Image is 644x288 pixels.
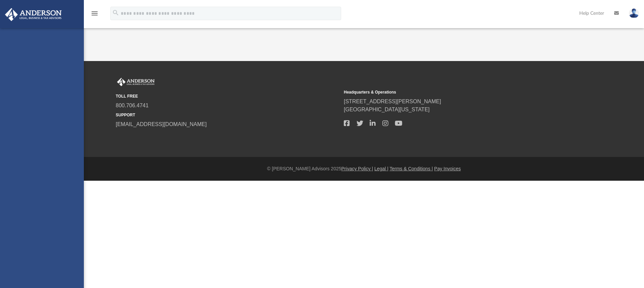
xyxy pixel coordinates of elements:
[374,166,388,171] a: Legal |
[434,166,461,171] a: Pay Invoices
[116,93,339,99] small: TOLL FREE
[116,103,149,108] a: 800.706.4741
[112,9,119,16] i: search
[116,112,339,118] small: SUPPORT
[91,13,99,17] a: menu
[344,89,567,95] small: Headquarters & Operations
[84,165,644,172] div: © [PERSON_NAME] Advisors 2025
[629,8,639,18] img: User Pic
[116,121,207,127] a: [EMAIL_ADDRESS][DOMAIN_NAME]
[116,78,156,87] img: Anderson Advisors Platinum Portal
[91,9,99,17] i: menu
[390,166,433,171] a: Terms & Conditions |
[341,166,373,171] a: Privacy Policy |
[3,8,64,21] img: Anderson Advisors Platinum Portal
[344,107,430,112] a: [GEOGRAPHIC_DATA][US_STATE]
[344,99,441,104] a: [STREET_ADDRESS][PERSON_NAME]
